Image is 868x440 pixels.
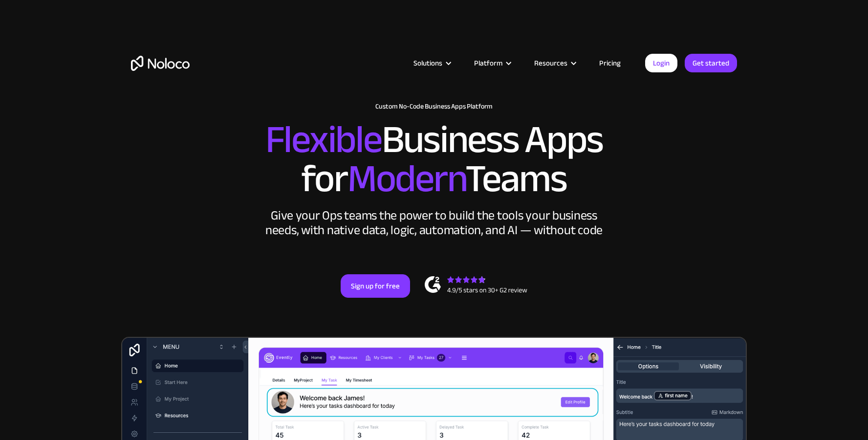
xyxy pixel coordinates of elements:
[645,54,677,72] a: Login
[474,57,502,69] div: Platform
[522,57,587,69] div: Resources
[413,57,442,69] div: Solutions
[265,103,382,176] span: Flexible
[347,142,465,215] span: Modern
[685,54,737,72] a: Get started
[131,56,190,71] a: home
[534,57,567,69] div: Resources
[462,57,522,69] div: Platform
[263,208,605,238] div: Give your Ops teams the power to build the tools your business needs, with native data, logic, au...
[341,274,410,298] a: Sign up for free
[131,120,737,198] h2: Business Apps for Teams
[587,57,633,69] a: Pricing
[401,57,462,69] div: Solutions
